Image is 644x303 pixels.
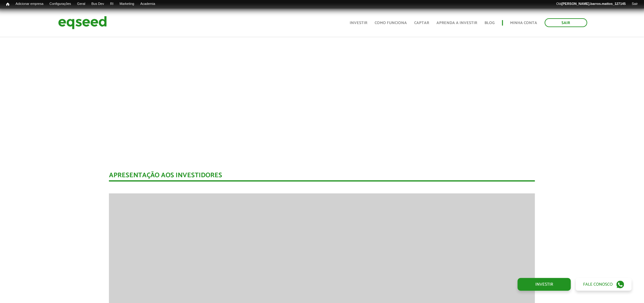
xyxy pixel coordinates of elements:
a: Fale conosco [576,278,632,291]
a: Investir [518,278,571,291]
a: Configurações [47,2,74,6]
a: Academia [137,2,158,6]
a: Minha conta [510,21,537,25]
a: Olá[PERSON_NAME].barros.mattos_127145 [553,2,629,6]
div: Apresentação aos investidores [109,172,535,181]
a: Blog [485,21,495,25]
img: EqSeed [58,15,107,31]
a: RI [107,2,117,6]
a: Sair [545,18,587,27]
a: Como funciona [375,21,407,25]
span: Início [6,2,9,6]
a: Geral [74,2,88,6]
a: Marketing [117,2,137,6]
a: Aprenda a investir [437,21,478,25]
a: Investir [350,21,368,25]
a: Início [3,2,12,7]
a: Captar [415,21,429,25]
a: Adicionar empresa [12,2,47,6]
a: Sair [629,2,641,6]
a: Bus Dev [88,2,107,6]
strong: [PERSON_NAME].barros.mattos_127145 [562,2,626,5]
